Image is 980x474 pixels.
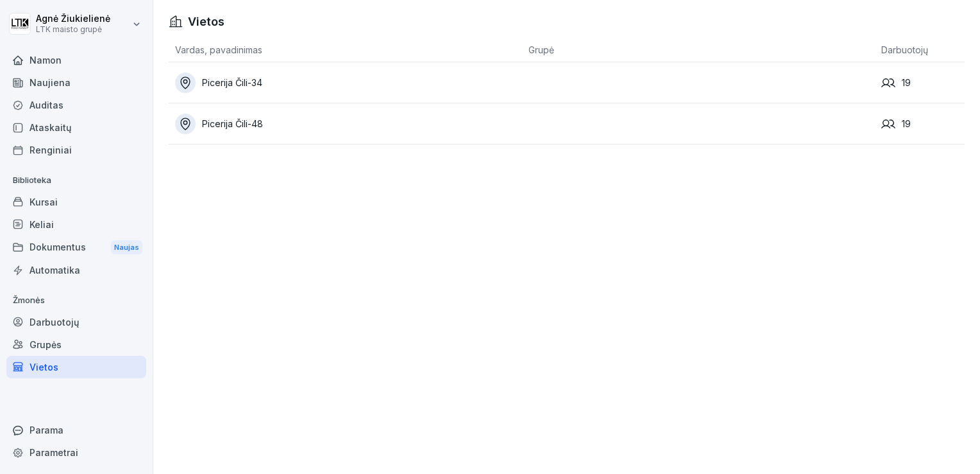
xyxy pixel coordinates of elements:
a: Picerija Čili-34 [175,73,522,93]
font: Naujiena [30,76,71,89]
font: Auditas [30,98,63,112]
font: Parametrai [30,446,78,459]
p: LTK maisto grupė [36,25,110,34]
font: Parama [30,423,63,437]
font: Dokumentus [30,240,86,254]
a: Parametrai [6,441,146,464]
font: Namon [30,53,62,67]
font: Keliai [30,218,54,231]
a: Ataskaitų [6,116,146,139]
a: Namon [6,49,146,71]
th: Vardas, pavadinimas [169,38,522,62]
a: Kursai [6,191,146,213]
a: Renginiai [6,139,146,161]
a: Naujiena [6,71,146,94]
font: Grupės [30,338,62,351]
font: Kursai [30,195,58,209]
font: Renginiai [30,143,72,157]
font: Ataskaitų [30,121,71,134]
div: Naujas [111,240,142,255]
a: Picerija Čili-48 [175,114,522,134]
font: Automatika [30,263,80,277]
a: Vietos [6,356,146,378]
font: Darbuotojų [30,315,79,329]
h1: Vietos [188,13,224,30]
font: Picerija Čili-48 [202,117,263,130]
font: Agnė Žiukielienė [36,13,110,24]
a: Automatika [6,259,146,281]
font: 19 [902,117,911,130]
a: Keliai [6,213,146,236]
font: Vietos [30,360,58,374]
p: Biblioteka [6,170,146,191]
font: Picerija Čili-34 [202,76,262,89]
th: Grupė [522,38,875,62]
p: Žmonės [6,290,146,311]
font: 19 [902,76,911,89]
th: Darbuotojų [875,38,965,62]
a: Darbuotojų [6,311,146,333]
a: Auditas [6,94,146,116]
a: Grupės [6,333,146,356]
a: DokumentusNaujas [6,236,146,259]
